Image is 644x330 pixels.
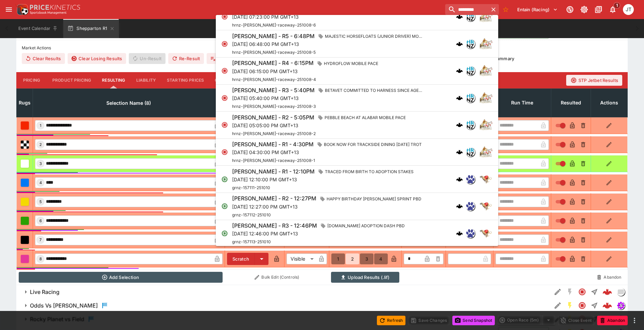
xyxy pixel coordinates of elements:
[456,230,463,237] img: logo-cerberus.svg
[322,168,416,175] span: TRACED FROM BIRTH TO ADOPTION STAKES
[30,11,67,14] img: Sportsbook Management
[466,147,475,157] div: hrnz
[576,286,588,298] button: Closed
[232,149,424,156] p: [DATE] 04:30:00 PM GMT+13
[479,91,493,105] img: harness_racing.png
[321,141,424,148] span: BOOK NOW FOR TRACKSIDE DINING [DATE] TROT
[232,87,315,94] h6: [PERSON_NAME] - R3 - 5:40PM
[221,95,228,101] svg: Closed
[588,299,601,312] button: Straight
[617,302,625,309] img: simulator
[603,287,612,297] div: fbc09011-3aa3-4931-a93a-3f57390400e3
[232,195,316,202] h6: [PERSON_NAME] - R2 - 12:27PM
[38,257,43,261] span: 8
[456,230,463,237] div: cerberus
[498,315,555,325] div: split button
[603,287,612,297] img: logo-cerberus--red.svg
[466,148,475,156] img: hrnz.png
[564,299,576,312] button: SGM Enabled
[456,121,463,128] div: cerberus
[466,39,475,48] img: hrnz.png
[227,253,255,265] button: Scratch
[578,301,586,310] svg: Closed
[479,172,493,186] img: greyhound_racing.png
[68,53,126,64] button: Clear Losing Results
[232,122,408,129] p: [DATE] 05:05:00 PM GMT+13
[207,53,246,64] button: Deductions
[232,212,271,217] span: grnz-157112-251010
[322,114,408,121] span: PEBBLE BEACH AT ALABAR MOBILE PACE
[16,72,47,88] button: Pricing
[131,72,161,88] button: Liability
[617,288,625,296] div: liveracing
[232,104,316,109] span: hrnz-[PERSON_NAME]-raceway-251008-3
[466,229,475,238] div: grnz
[621,2,636,17] button: Josh Tanner
[129,53,165,64] span: Un-Result
[221,176,228,183] svg: Open
[161,72,209,88] button: Starting Prices
[479,145,493,159] img: harness_racing.png
[16,285,552,299] button: Live Racing
[322,87,425,94] span: BETAVET COMMITTED TO HARNESS SINCE AGES AGO PACE
[15,3,29,16] img: PriceKinetics Logo
[597,316,628,323] span: Mark an event as closed and abandoned.
[576,299,588,312] button: Closed
[456,67,463,74] div: cerberus
[456,149,463,155] img: logo-cerberus.svg
[63,19,119,38] button: Shepparton R1
[221,40,228,47] svg: Closed
[232,114,314,121] h6: [PERSON_NAME] - R2 - 5:05PM
[331,253,345,264] button: 1
[232,33,315,40] h6: [PERSON_NAME] - R5 - 6:48PM
[97,72,130,88] button: Resulting
[466,175,475,184] img: grnz.png
[591,88,627,117] th: Actions
[221,67,228,74] svg: Closed
[321,60,381,67] span: HYDROFLOW MOBILE PACE
[456,203,463,210] img: logo-cerberus.svg
[232,176,416,183] p: [DATE] 12:10:00 PM GMT+13
[466,229,475,238] img: grnz.png
[623,4,634,15] div: Josh Tanner
[601,299,614,312] a: 199e2823-f085-41f7-90ca-6a1ca36dbb01
[466,66,475,75] img: hrnz.png
[30,302,98,309] h6: Odds Vs [PERSON_NAME]
[22,43,622,53] label: Market Actions
[232,77,316,82] span: hrnz-[PERSON_NAME]-raceway-251008-4
[346,253,359,264] button: 2
[232,239,271,244] span: grnz-157113-251010
[47,72,97,88] button: Product Pricing
[17,88,33,117] th: Rugs
[232,158,315,163] span: hrnz-[PERSON_NAME]-raceway-251008-1
[3,3,15,16] button: open drawer
[479,10,493,23] img: harness_racing.png
[232,68,381,75] p: [DATE] 06:15:00 PM GMT+13
[601,285,614,299] a: fbc09011-3aa3-4931-a93a-3f57390400e3
[617,301,625,310] div: simulator
[456,95,463,101] img: logo-cerberus.svg
[466,120,475,130] div: hrnz
[588,286,601,298] button: Straight
[445,4,488,15] input: search
[592,3,605,16] button: Documentation
[30,5,80,10] img: PriceKinetics
[479,37,493,51] img: harness_racing.png
[452,316,495,325] button: Send Snapshot
[479,227,493,240] img: greyhound_racing.png
[613,2,621,9] span: 1
[168,53,204,64] button: Re-Result
[466,93,475,103] div: hrnz
[466,120,475,129] img: hrnz.png
[227,272,327,283] button: Bulk Edit (Controls)
[513,4,562,15] button: Select Tenant
[377,316,405,325] button: Refresh
[456,203,463,210] div: cerberus
[552,286,564,298] button: Edit Detail
[456,176,463,183] img: logo-cerberus.svg
[479,64,493,78] img: harness_racing.png
[14,19,62,38] button: Event Calendar
[466,39,475,49] div: hrnz
[232,95,425,102] p: [DATE] 05:40:00 PM GMT+13
[38,123,43,128] span: 1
